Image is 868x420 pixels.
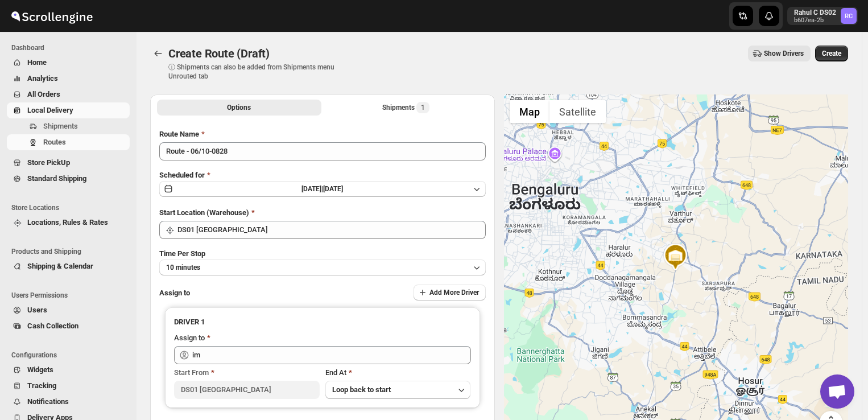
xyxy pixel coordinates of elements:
[764,49,804,58] span: Show Drivers
[27,106,73,114] span: Local Delivery
[27,158,70,167] span: Store PickUp
[11,351,131,360] span: Configurations
[11,43,131,52] span: Dashboard
[7,71,130,87] button: Analytics
[27,322,78,330] span: Cash Collection
[159,289,190,297] span: Assign to
[150,46,166,61] button: Routes
[414,285,486,300] button: Add More Driver
[227,103,251,112] span: Options
[429,288,479,297] span: Add More Driver
[174,316,471,328] h3: DRIVER 1
[7,318,130,334] button: Cash Collection
[7,87,130,102] button: All Orders
[27,397,69,406] span: Notifications
[815,46,848,61] button: Create
[159,260,486,275] button: 10 minutes
[159,171,205,179] span: Scheduled for
[325,381,471,399] button: Loop back to start
[159,208,249,217] span: Start Location (Warehouse)
[11,247,131,256] span: Products and Shipping
[794,8,836,17] p: Rahul C DS02
[43,122,78,130] span: Shipments
[820,374,854,409] div: Open chat
[510,100,549,123] button: Show street map
[177,221,486,239] input: Search location
[7,55,130,71] button: Home
[174,332,205,344] div: Assign to
[822,49,841,58] span: Create
[382,102,429,113] div: Shipments
[323,185,343,193] span: [DATE]
[159,130,199,138] span: Route Name
[324,100,488,116] button: Selected Shipments
[301,185,323,193] span: [DATE] |
[9,2,94,30] img: ScrollEngine
[157,100,321,116] button: All Route Options
[27,306,47,314] span: Users
[11,291,131,300] span: Users Permissions
[27,262,93,270] span: Shipping & Calendar
[845,13,853,20] text: RC
[168,47,270,60] span: Create Route (Draft)
[43,138,66,146] span: Routes
[7,215,130,230] button: Locations, Rules & Rates
[192,346,471,364] input: Search assignee
[7,378,130,394] button: Tracking
[159,249,205,258] span: Time Per Stop
[7,362,130,378] button: Widgets
[27,90,60,98] span: All Orders
[11,203,131,212] span: Store Locations
[168,63,348,81] p: ⓘ Shipments can also be added from Shipments menu Unrouted tab
[841,8,857,24] span: Rahul C DS02
[27,365,53,374] span: Widgets
[7,134,130,150] button: Routes
[7,258,130,274] button: Shipping & Calendar
[332,385,391,394] span: Loop back to start
[159,181,486,197] button: [DATE]|[DATE]
[159,142,486,160] input: Eg: Bengaluru Route
[27,58,47,67] span: Home
[794,17,836,24] p: b607ea-2b
[7,302,130,318] button: Users
[27,174,86,183] span: Standard Shipping
[549,100,606,123] button: Show satellite imagery
[27,74,58,83] span: Analytics
[748,46,811,61] button: Show Drivers
[27,218,108,227] span: Locations, Rules & Rates
[421,103,425,112] span: 1
[787,7,858,25] button: User menu
[7,118,130,134] button: Shipments
[27,381,56,390] span: Tracking
[166,263,200,272] span: 10 minutes
[7,394,130,410] button: Notifications
[325,367,471,378] div: End At
[174,368,209,377] span: Start From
